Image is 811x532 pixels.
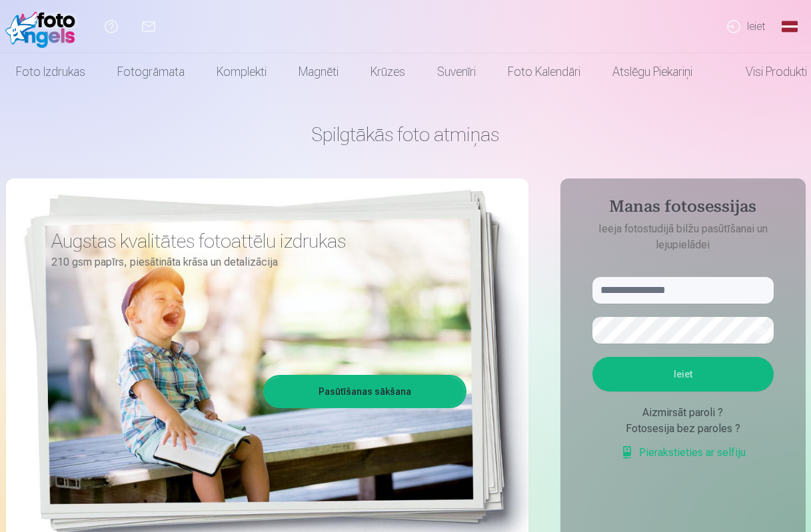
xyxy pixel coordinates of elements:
[5,5,82,48] img: /fa1
[592,405,774,421] div: Aizmirsāt paroli ?
[592,357,774,392] button: Ieiet
[355,53,421,91] a: Krūzes
[492,53,596,91] a: Foto kalendāri
[579,197,787,221] h4: Manas fotosessijas
[620,445,746,461] a: Pierakstieties ar selfiju
[421,53,492,91] a: Suvenīri
[101,53,201,91] a: Fotogrāmata
[265,377,464,406] a: Pasūtīšanas sākšana
[596,53,708,91] a: Atslēgu piekariņi
[592,421,774,437] div: Fotosesija bez paroles ?
[51,253,456,272] p: 210 gsm papīrs, piesātināta krāsa un detalizācija
[201,53,283,91] a: Komplekti
[579,221,787,253] p: Ieeja fotostudijā bilžu pasūtīšanai un lejupielādei
[6,123,806,146] h1: Spilgtākās foto atmiņas
[283,53,355,91] a: Magnēti
[51,229,456,253] h3: Augstas kvalitātes fotoattēlu izdrukas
